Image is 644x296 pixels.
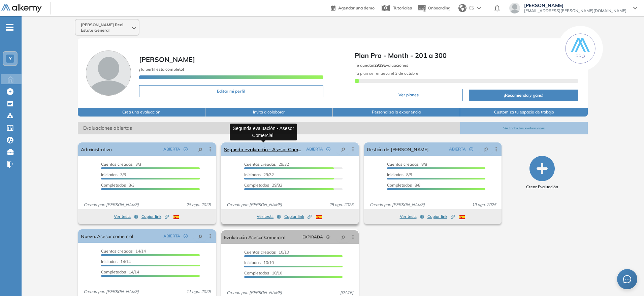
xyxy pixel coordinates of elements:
[6,27,13,28] i: -
[460,108,587,117] button: Customiza tu espacio de trabajo
[284,212,312,221] button: Copiar link
[427,213,455,220] span: Copiar link
[184,202,213,208] span: 28 ago. 2025
[355,51,578,61] span: Plan Pro - Month - 201 a 300
[78,108,205,117] button: Crea una evaluación
[477,7,481,9] img: arrow
[284,213,312,220] span: Copiar link
[141,212,169,221] button: Copiar link
[387,172,404,177] span: Iniciadas
[524,3,626,8] span: [PERSON_NAME]
[224,202,285,208] span: Creado por: [PERSON_NAME]
[400,212,424,221] button: Ver tests
[336,232,351,242] button: pushpin
[316,215,322,219] img: ESP
[244,250,276,255] span: Cuentas creadas
[101,269,139,274] span: 14/14
[387,172,412,177] span: 8/8
[337,290,356,296] span: [DATE]
[139,67,184,72] span: ¡Tu perfil está completo!
[81,202,141,208] span: Creado por: [PERSON_NAME]
[469,90,578,101] button: ¡Recomienda y gana!
[458,4,466,12] img: world
[198,233,203,239] span: pushpin
[479,144,493,155] button: pushpin
[326,202,356,208] span: 25 ago. 2025
[1,4,42,13] img: Logo
[387,183,420,188] span: 8/8
[623,275,631,283] span: message
[244,270,269,275] span: Completados
[341,234,346,240] span: pushpin
[244,162,289,167] span: 29/32
[341,146,346,152] span: pushpin
[387,162,419,167] span: Cuentas creadas
[460,122,587,134] button: Ver todas las evaluaciones
[101,183,126,188] span: Completados
[244,183,269,188] span: Completados
[101,162,141,167] span: 3/3
[230,124,297,140] div: Segunda evaluación - Asesor Comercial.
[394,71,418,76] b: 3 de octubre
[338,5,375,10] span: Agendar una demo
[387,162,427,167] span: 8/8
[374,63,384,68] b: 2939
[101,259,118,264] span: Iniciadas
[449,146,466,152] span: ABIERTA
[81,229,133,243] a: Nuevo. Asesor comercial
[193,231,208,241] button: pushpin
[224,290,285,296] span: Creado por: [PERSON_NAME]
[355,63,408,68] span: Te quedan Evaluaciones
[484,146,488,152] span: pushpin
[244,250,289,255] span: 10/10
[198,146,203,152] span: pushpin
[244,183,282,188] span: 29/32
[101,269,126,274] span: Completados
[101,249,133,254] span: Cuentas creadas
[469,5,474,11] span: ES
[367,142,429,156] a: Gestión de [PERSON_NAME].
[333,108,460,117] button: Personaliza la experiencia
[163,146,180,152] span: ABIERTA
[257,212,281,221] button: Ver tests
[224,230,285,244] a: Evaluación Asesor Comercial
[9,56,12,61] span: Y
[139,85,323,97] button: Editar mi perfil
[244,260,261,265] span: Iniciadas
[367,202,427,208] span: Creado por: [PERSON_NAME]
[101,183,134,188] span: 3/3
[81,22,131,33] span: [PERSON_NAME] Real Estate General
[244,172,261,177] span: Iniciadas
[427,212,455,221] button: Copiar link
[326,147,330,151] span: check-circle
[141,213,169,220] span: Copiar link
[336,144,351,155] button: pushpin
[163,233,180,239] span: ABIERTA
[244,172,274,177] span: 29/32
[81,142,111,156] a: Administrativo
[101,259,131,264] span: 14/14
[244,162,276,167] span: Cuentas creadas
[193,144,208,155] button: pushpin
[184,234,188,238] span: check-circle
[387,183,412,188] span: Completados
[101,162,133,167] span: Cuentas creadas
[469,202,499,208] span: 19 ago. 2025
[184,289,213,295] span: 11 ago. 2025
[417,1,450,15] button: Onboarding
[224,142,303,156] a: Segunda evaluación - Asesor Comercial.
[244,260,274,265] span: 10/10
[469,147,473,151] span: check-circle
[524,8,626,13] span: [EMAIL_ADDRESS][PERSON_NAME][DOMAIN_NAME]
[184,147,188,151] span: check-circle
[526,156,558,190] button: Crear Evaluación
[101,172,118,177] span: Iniciadas
[205,108,333,117] button: Invita a colaborar
[355,71,418,76] span: Tu plan se renueva el
[302,234,323,240] span: EXPIRADA
[355,89,463,101] button: Ver planes
[244,270,282,275] span: 10/10
[114,212,138,221] button: Ver tests
[101,249,146,254] span: 14/14
[459,215,465,219] img: ESP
